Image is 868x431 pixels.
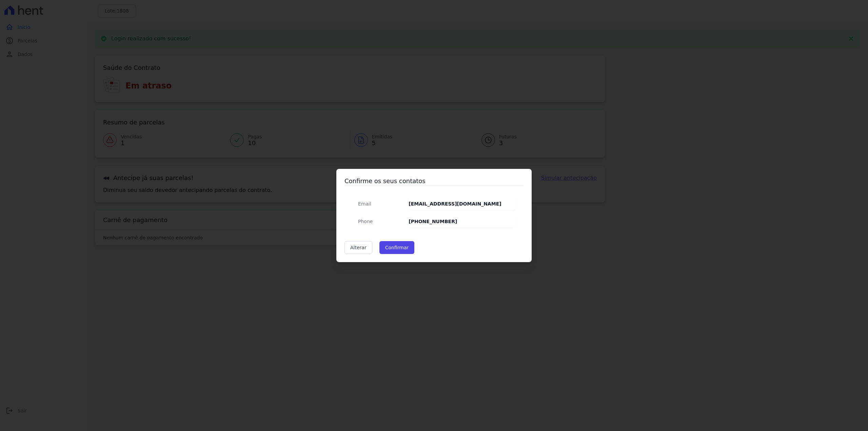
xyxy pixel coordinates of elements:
[409,219,457,224] strong: [PHONE_NUMBER]
[344,177,524,185] h3: Confirme os seus contatos
[379,241,415,254] button: Confirmar
[358,201,371,207] span: translation missing: pt-BR.public.contracts.modal.confirmation.email
[409,201,501,207] strong: [EMAIL_ADDRESS][DOMAIN_NAME]
[358,219,373,224] span: translation missing: pt-BR.public.contracts.modal.confirmation.phone
[344,241,372,254] a: Alterar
